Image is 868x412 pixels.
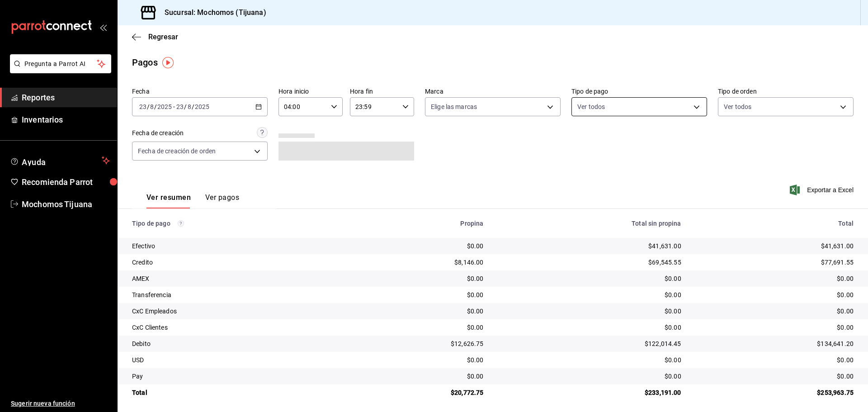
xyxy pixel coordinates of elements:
[147,103,150,110] span: /
[696,388,854,397] div: $253,963.75
[498,290,681,299] div: $0.00
[22,91,110,104] span: Reportes
[132,220,338,227] div: Tipo de pago
[11,399,110,408] span: Sugerir nueva función
[132,56,158,69] div: Pagos
[178,220,184,227] svg: Los pagos realizados con Pay y otras terminales son montos brutos.
[22,176,110,188] span: Recomienda Parrot
[696,274,854,283] div: $0.00
[132,388,338,397] div: Total
[176,103,184,110] input: --
[696,307,854,316] div: $0.00
[187,103,192,110] input: --
[6,66,111,75] a: Pregunta a Parrot AI
[571,88,707,95] label: Tipo de pago
[132,242,338,251] div: Efectivo
[132,339,338,348] div: Debito
[150,103,154,110] input: --
[425,88,561,95] label: Marca
[352,339,484,348] div: $12,626.75
[10,54,111,73] button: Pregunta a Parrot AI
[132,88,268,95] label: Fecha
[352,258,484,267] div: $8,146.00
[157,7,266,18] h3: Sucursal: Mochomos (Tijuana)
[352,220,484,227] div: Propina
[498,258,681,267] div: $69,545.55
[577,102,605,111] span: Ver todos
[352,323,484,332] div: $0.00
[132,372,338,381] div: Pay
[696,290,854,299] div: $0.00
[162,57,174,68] img: Tooltip marker
[498,355,681,365] div: $0.00
[498,323,681,332] div: $0.00
[352,388,484,397] div: $20,772.75
[498,242,681,251] div: $41,631.00
[132,258,338,267] div: Credito
[718,88,854,95] label: Tipo de orden
[696,220,854,227] div: Total
[696,339,854,348] div: $134,641.20
[132,355,338,365] div: USD
[148,33,178,41] span: Regresar
[352,242,484,251] div: $0.00
[154,103,157,110] span: /
[146,193,239,208] div: navigation tabs
[498,372,681,381] div: $0.00
[194,103,210,110] input: ----
[99,24,107,31] button: open_drawer_menu
[696,323,854,332] div: $0.00
[138,147,216,156] span: Fecha de creación de orden
[205,193,239,208] button: Ver pagos
[22,198,110,210] span: Mochomos Tijuana
[696,355,854,365] div: $0.00
[696,242,854,251] div: $41,631.00
[24,59,97,69] span: Pregunta a Parrot AI
[22,155,98,166] span: Ayuda
[132,290,338,299] div: Transferencia
[22,114,110,126] span: Inventarios
[157,103,172,110] input: ----
[132,307,338,316] div: CxC Empleados
[498,274,681,283] div: $0.00
[498,220,681,227] div: Total sin propina
[352,290,484,299] div: $0.00
[792,185,854,195] button: Exportar a Excel
[139,103,147,110] input: --
[352,274,484,283] div: $0.00
[498,339,681,348] div: $122,014.45
[352,372,484,381] div: $0.00
[498,388,681,397] div: $233,191.00
[696,372,854,381] div: $0.00
[498,307,681,316] div: $0.00
[724,102,751,111] span: Ver todos
[132,274,338,283] div: AMEX
[352,307,484,316] div: $0.00
[278,88,343,95] label: Hora inicio
[184,103,187,110] span: /
[352,355,484,365] div: $0.00
[696,258,854,267] div: $77,691.55
[146,193,191,208] button: Ver resumen
[132,33,178,41] button: Regresar
[132,323,338,332] div: CxC Clientes
[192,103,194,110] span: /
[431,102,477,111] span: Elige las marcas
[132,128,184,138] div: Fecha de creación
[173,103,175,110] span: -
[350,88,414,95] label: Hora fin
